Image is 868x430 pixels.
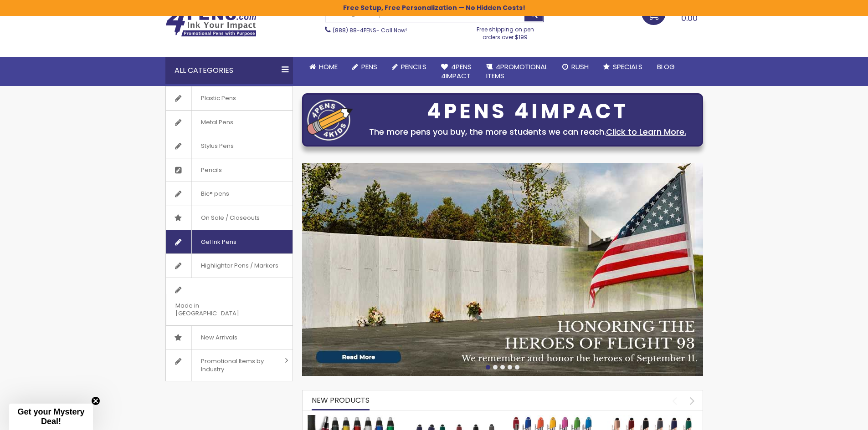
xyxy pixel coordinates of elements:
span: Specials [613,62,642,71]
a: Home [302,57,345,77]
a: Metal Pens [166,111,293,134]
div: All Categories [165,57,293,84]
a: Pencils [385,57,434,77]
a: Promotional Items by Industry [166,349,293,381]
img: /blog/post/patriot-day-reflection.html [302,163,703,376]
div: prev [667,393,683,409]
button: Close teaser [91,396,100,405]
span: 4Pens 4impact [441,62,472,81]
a: Ellipse Softy Rose Gold Classic with Stylus Pen - Silver Laser [607,415,698,422]
div: Free shipping on pen orders over $199 [467,22,544,40]
a: Plastic Pens [166,86,293,110]
span: - Call Now! [333,26,407,34]
a: New Arrivals [166,326,293,349]
a: The Barton Custom Pens Special Offer [307,415,398,422]
div: Get your Mystery Deal!Close teaser [9,404,93,430]
a: Gel Ink Pens [166,230,293,254]
a: Specials [596,57,650,77]
a: (888) 88-4PENS [333,26,376,34]
span: Rush [571,62,589,71]
a: Bic® pens [166,182,293,206]
a: Ellipse Softy Brights with Stylus Pen - Laser [507,415,598,422]
span: Bic® pens [191,182,238,206]
span: Blog [657,62,675,71]
div: 4PENS 4IMPACT [357,102,698,121]
span: Metal Pens [191,111,242,134]
a: Rush [555,57,596,77]
a: Click to Learn More. [606,126,686,137]
span: On Sale / Closeouts [191,206,269,230]
span: New Arrivals [191,326,247,349]
span: Gel Ink Pens [191,230,246,254]
a: Stylus Pens [166,134,293,158]
span: Plastic Pens [191,86,245,110]
img: 4Pens Custom Pens and Promotional Products [165,8,257,37]
span: Get your Mystery Deal! [17,407,84,426]
a: 4PROMOTIONALITEMS [479,57,555,86]
a: Pencils [166,158,293,182]
span: New Products [312,395,370,405]
span: Promotional Items by Industry [191,349,282,381]
span: Highlighter Pens / Markers [191,254,288,278]
span: Pens [361,62,377,71]
span: Pencils [191,158,231,182]
a: Blog [650,57,682,77]
span: 0.00 [681,12,698,24]
div: next [684,393,700,409]
a: Highlighter Pens / Markers [166,254,293,278]
a: Made in [GEOGRAPHIC_DATA] [166,278,293,325]
a: On Sale / Closeouts [166,206,293,230]
a: Custom Soft Touch Metal Pen - Stylus Top [407,415,498,422]
a: Pens [345,57,385,77]
a: 4Pens4impact [434,57,479,86]
span: 4PROMOTIONAL ITEMS [486,62,548,81]
span: Pencils [401,62,426,71]
span: Made in [GEOGRAPHIC_DATA] [166,294,270,325]
span: Home [319,62,338,71]
span: Stylus Pens [191,134,243,158]
div: The more pens you buy, the more students we can reach. [357,126,698,138]
img: four_pen_logo.png [307,99,353,141]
